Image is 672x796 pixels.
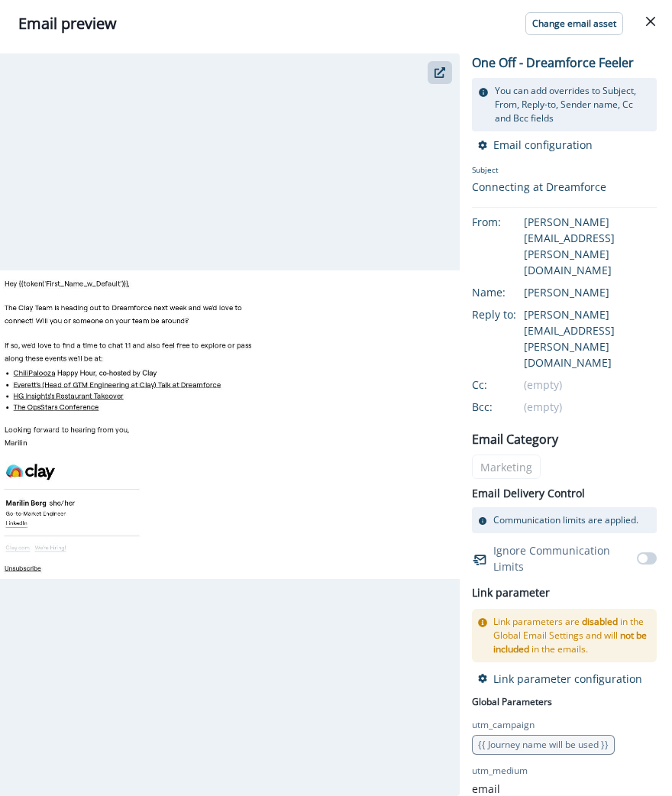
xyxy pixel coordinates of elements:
[472,430,558,448] p: Email Category
[524,399,657,415] div: (empty)
[524,284,657,300] div: [PERSON_NAME]
[493,542,631,574] p: Ignore Communication Limits
[472,53,634,72] p: One Off - Dreamforce Feeler
[472,377,548,393] div: Cc:
[472,284,548,300] div: Name:
[525,12,623,35] button: Change email asset
[472,764,528,778] p: utm_medium
[493,671,642,686] p: Link parameter configuration
[472,214,548,230] div: From:
[532,18,616,29] p: Change email asset
[493,615,651,656] p: Link parameters are in the Global Email Settings and will in the emails.
[472,584,550,603] h2: Link parameter
[582,615,618,628] span: disabled
[472,399,548,415] div: Bcc:
[524,306,657,370] div: [PERSON_NAME][EMAIL_ADDRESS][PERSON_NAME][DOMAIN_NAME]
[478,138,593,152] button: Email configuration
[524,377,657,393] div: (empty)
[493,629,647,655] span: not be included
[478,671,642,686] button: Link parameter configuration
[493,513,638,527] p: Communication limits are applied.
[478,738,609,751] span: {{ Journey name will be used }}
[472,692,552,709] p: Global Parameters
[472,306,548,322] div: Reply to:
[493,138,593,152] p: Email configuration
[524,214,657,278] div: [PERSON_NAME][EMAIL_ADDRESS][PERSON_NAME][DOMAIN_NAME]
[472,164,606,179] p: Subject
[472,485,585,501] p: Email Delivery Control
[18,12,654,35] div: Email preview
[472,718,535,732] p: utm_campaign
[472,179,606,195] div: Connecting at Dreamforce
[495,84,651,125] p: You can add overrides to Subject, From, Reply-to, Sender name, Cc and Bcc fields
[638,9,663,34] button: Close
